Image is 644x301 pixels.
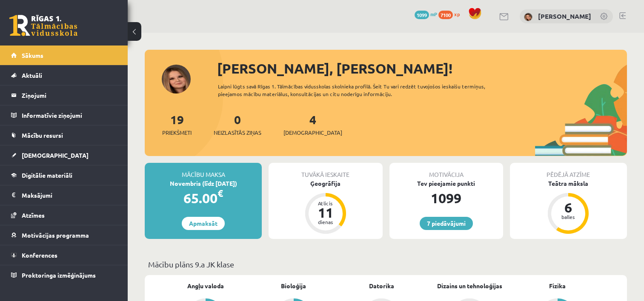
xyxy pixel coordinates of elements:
[148,258,624,270] p: Mācību plāns 9.a JK klase
[11,245,117,265] a: Konferences
[313,219,338,224] div: dienas
[182,217,225,230] a: Apmaksāt
[22,171,72,179] span: Digitālie materiāli
[11,105,117,125] a: Informatīvie ziņojumi
[22,131,63,139] span: Mācību resursi
[11,145,117,165] a: [DEMOGRAPHIC_DATA]
[510,163,627,179] div: Pēdējā atzīme
[555,201,581,214] div: 6
[510,179,627,188] div: Teātra māksla
[214,112,261,137] a: 0Neizlasītās ziņas
[283,128,342,137] span: [DEMOGRAPHIC_DATA]
[217,58,627,79] div: [PERSON_NAME], [PERSON_NAME]!
[11,125,117,145] a: Mācību resursi
[420,217,473,230] a: 7 piedāvājumi
[22,151,89,159] span: [DEMOGRAPHIC_DATA]
[269,163,382,179] div: Tuvākā ieskaite
[162,128,192,137] span: Priekšmeti
[9,15,77,36] a: Rīgas 1. Tālmācības vidusskola
[415,11,437,17] a: 1099 mP
[22,105,117,125] legend: Informatīvie ziņojumi
[145,179,262,188] div: Novembris (līdz [DATE])
[187,281,224,290] a: Angļu valoda
[11,45,117,65] a: Sākums
[145,188,262,208] div: 65.00
[11,265,117,285] a: Proktoringa izmēģinājums
[313,206,338,219] div: 11
[389,163,503,179] div: Motivācija
[313,201,338,206] div: Atlicis
[162,112,192,137] a: 19Priekšmeti
[555,214,581,219] div: balles
[22,85,117,105] legend: Ziņojumi
[269,179,382,235] a: Ģeogrāfija Atlicis 11 dienas
[549,281,566,290] a: Fizika
[430,11,437,17] span: mP
[22,231,89,239] span: Motivācijas programma
[11,205,117,225] a: Atzīmes
[145,163,262,179] div: Mācību maksa
[283,112,342,137] a: 4[DEMOGRAPHIC_DATA]
[218,82,507,98] div: Laipni lūgts savā Rīgas 1. Tālmācības vidusskolas skolnieka profilā. Šeit Tu vari redzēt tuvojošo...
[11,65,117,85] a: Aktuāli
[437,281,502,290] a: Dizains un tehnoloģijas
[218,187,223,199] span: €
[22,271,96,279] span: Proktoringa izmēģinājums
[438,11,464,17] a: 7100 xp
[524,13,532,21] img: Kendija Anete Kraukle
[454,11,460,17] span: xp
[281,281,306,290] a: Bioloģija
[389,188,503,208] div: 1099
[438,11,453,19] span: 7100
[11,185,117,205] a: Maksājumi
[22,211,45,219] span: Atzīmes
[369,281,394,290] a: Datorika
[538,12,591,20] a: [PERSON_NAME]
[510,179,627,235] a: Teātra māksla 6 balles
[11,85,117,105] a: Ziņojumi
[22,251,57,259] span: Konferences
[22,51,43,59] span: Sākums
[214,128,261,137] span: Neizlasītās ziņas
[11,165,117,185] a: Digitālie materiāli
[11,225,117,245] a: Motivācijas programma
[22,71,42,79] span: Aktuāli
[22,185,117,205] legend: Maksājumi
[269,179,382,188] div: Ģeogrāfija
[389,179,503,188] div: Tev pieejamie punkti
[415,11,429,19] span: 1099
